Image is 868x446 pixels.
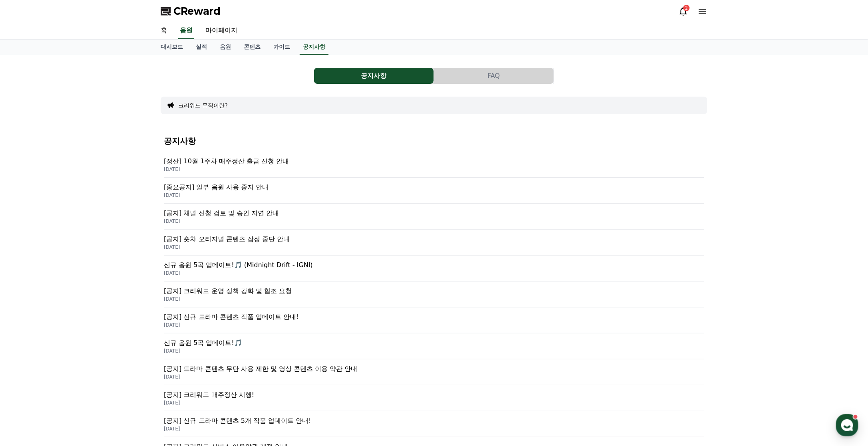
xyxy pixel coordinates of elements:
[164,182,704,192] p: [중요공지] 일부 음원 사용 중지 안내
[164,348,704,354] p: [DATE]
[199,22,244,39] a: 마이페이지
[164,234,704,244] p: [공지] 숏챠 오리지널 콘텐츠 잠정 중단 안내
[164,400,704,406] p: [DATE]
[164,230,704,256] a: [공지] 숏챠 오리지널 콘텐츠 잠정 중단 안내 [DATE]
[164,218,704,224] p: [DATE]
[434,68,553,84] button: FAQ
[189,40,213,55] a: 실적
[164,166,704,172] p: [DATE]
[178,101,228,109] button: 크리워드 뮤직이란?
[161,5,221,18] a: CReward
[164,256,704,281] a: 신규 음원 5곡 업데이트!🎵 (Midnight Drift - IGNI) [DATE]
[164,137,704,145] h4: 공지사항
[164,152,704,178] a: [정산] 10월 1주차 매주정산 출금 신청 안내 [DATE]
[164,307,704,333] a: [공지] 신규 드라마 콘텐츠 작품 업데이트 안내! [DATE]
[164,364,704,374] p: [공지] 드라마 콘텐츠 무단 사용 제한 및 영상 콘텐츠 이용 약관 안내
[213,40,237,55] a: 음원
[314,68,434,84] a: 공지사항
[679,6,688,16] a: 2
[164,338,704,348] p: 신규 음원 5곡 업데이트!🎵
[164,204,704,230] a: [공지] 채널 신청 검토 및 승인 지연 안내 [DATE]
[164,426,704,432] p: [DATE]
[267,40,297,55] a: 가이드
[164,312,704,322] p: [공지] 신규 드라마 콘텐츠 작품 업데이트 안내!
[25,265,30,272] span: 홈
[164,359,704,385] a: [공지] 드라마 콘텐츠 무단 사용 제한 및 영상 콘텐츠 이용 약관 안내 [DATE]
[173,5,221,18] span: CReward
[237,40,267,55] a: 콘텐츠
[164,260,704,270] p: 신규 음원 5곡 업데이트!🎵 (Midnight Drift - IGNI)
[164,281,704,307] a: [공지] 크리워드 운영 정책 강화 및 협조 요청 [DATE]
[73,266,83,272] span: 대화
[164,333,704,359] a: 신규 음원 5곡 업데이트!🎵 [DATE]
[164,157,704,166] p: [정산] 10월 1주차 매주정산 출금 신청 안내
[164,270,704,276] p: [DATE]
[164,416,704,426] p: [공지] 신규 드라마 콘텐츠 5개 작품 업데이트 안내!
[154,40,189,55] a: 대시보드
[164,192,704,198] p: [DATE]
[164,411,704,437] a: [공지] 신규 드라마 콘텐츠 5개 작품 업데이트 안내! [DATE]
[53,253,103,273] a: 대화
[164,286,704,296] p: [공지] 크리워드 운영 정책 강화 및 협조 요청
[164,208,704,218] p: [공지] 채널 신청 검토 및 승인 지연 안내
[164,322,704,328] p: [DATE]
[164,374,704,380] p: [DATE]
[164,296,704,302] p: [DATE]
[164,244,704,250] p: [DATE]
[178,22,194,39] a: 음원
[103,253,153,273] a: 설정
[683,5,690,11] div: 2
[2,253,53,273] a: 홈
[314,68,434,84] button: 공지사항
[123,265,133,272] span: 설정
[164,178,704,204] a: [중요공지] 일부 음원 사용 중지 안내 [DATE]
[164,385,704,411] a: [공지] 크리워드 매주정산 시행! [DATE]
[154,22,173,39] a: 홈
[164,390,704,400] p: [공지] 크리워드 매주정산 시행!
[300,40,328,55] a: 공지사항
